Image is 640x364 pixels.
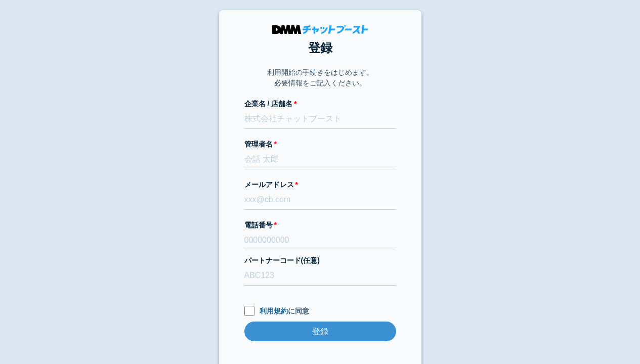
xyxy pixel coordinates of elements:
[260,307,288,315] a: 利用規約
[244,231,396,250] input: 0000000000
[244,150,396,169] input: 会話 太郎
[244,306,396,316] label: に同意
[244,190,396,210] input: xxx@cb.com
[244,322,396,341] input: 登録
[244,255,396,266] label: パートナーコード(任意)
[244,109,396,129] input: 株式会社チャットブースト
[244,306,254,316] input: 利用規約に同意
[244,99,396,109] label: 企業名 / 店舗名
[267,67,373,88] p: 利用開始の手続きをはじめます。 必要情報をご記入ください。
[244,139,396,150] label: 管理者名
[244,266,396,286] input: ABC123
[244,179,396,190] label: メールアドレス
[244,220,396,231] label: 電話番号
[272,25,368,34] img: DMMチャットブースト
[244,39,396,57] h1: 登録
